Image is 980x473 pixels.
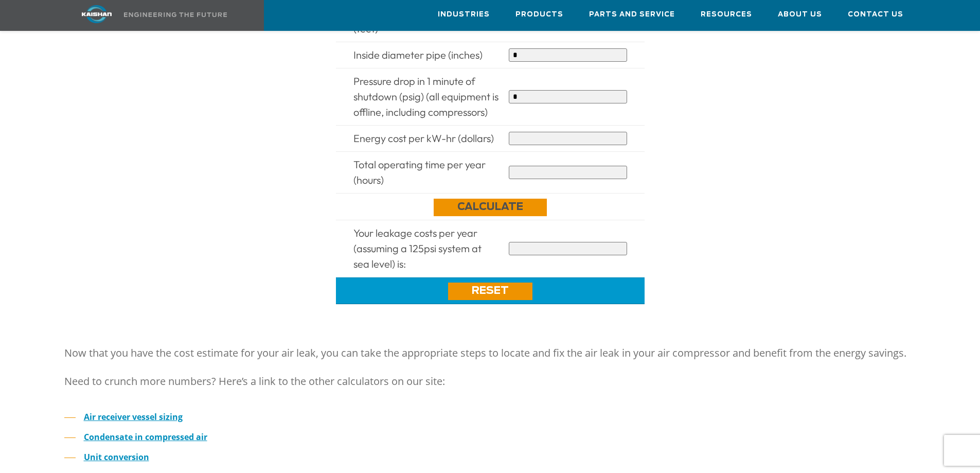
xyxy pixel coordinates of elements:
[515,1,563,28] a: Products
[515,9,563,21] span: Products
[589,1,675,28] a: Parts and Service
[353,132,494,145] span: Energy cost per kW-hr (dollars)
[778,1,822,28] a: About Us
[448,283,532,300] a: Reset
[701,1,752,28] a: Resources
[353,226,482,270] span: Your leakage costs per year (assuming a 125psi system at sea level) is:
[778,9,822,21] span: About Us
[701,9,752,21] span: Resources
[64,371,916,392] p: Need to crunch more numbers? Here’s a link to the other calculators on our site:
[353,75,498,118] span: Pressure drop in 1 minute of shutdown (psig) (all equipment is offline, including compressors)
[84,431,207,443] a: Condensate in compressed air
[438,1,490,28] a: Industries
[84,411,183,423] a: Air receiver vessel sizing
[124,12,227,17] img: Engineering the future
[64,343,916,363] p: Now that you have the cost estimate for your air leak, you can take the appropriate steps to loca...
[434,199,547,216] a: Calculate
[848,1,903,28] a: Contact Us
[353,48,483,61] span: Inside diameter pipe (inches)
[58,5,135,23] img: kaishan logo
[589,9,675,21] span: Parts and Service
[353,158,486,186] span: Total operating time per year (hours)
[84,451,149,463] a: Unit conversion
[438,9,490,21] span: Industries
[848,9,903,21] span: Contact Us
